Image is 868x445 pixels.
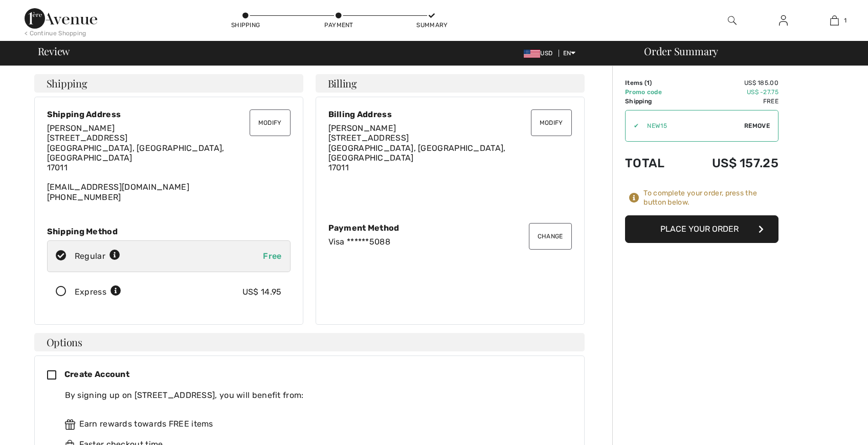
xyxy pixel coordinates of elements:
img: My Bag [830,14,839,27]
span: Create Account [64,369,129,379]
div: Order Summary [632,46,862,56]
span: [STREET_ADDRESS] [GEOGRAPHIC_DATA], [GEOGRAPHIC_DATA], [GEOGRAPHIC_DATA] 17011 [328,133,506,172]
div: Payment Method [328,223,572,233]
div: Shipping [230,20,261,30]
td: US$ 185.00 [682,78,778,87]
span: Review [38,46,70,56]
div: Summary [416,20,447,30]
div: By signing up on [STREET_ADDRESS], you will benefit from: [65,389,564,402]
span: Remove [744,121,770,130]
a: Sign In [771,14,796,27]
input: Promo code [639,110,744,141]
h4: Options [34,333,585,351]
span: [PERSON_NAME] [47,123,115,133]
button: Modify [531,109,572,136]
img: 1ère Avenue [25,8,97,29]
button: Place Your Order [625,215,778,243]
div: Earn rewards towards FREE items [65,418,564,430]
div: Shipping Address [47,109,291,119]
td: US$ 157.25 [682,146,778,181]
button: Change [529,223,572,250]
img: search the website [728,14,737,27]
span: Shipping [47,78,87,88]
a: 1 [809,14,859,27]
td: Total [625,146,682,181]
td: Shipping [625,97,682,106]
td: Items ( ) [625,78,682,87]
td: US$ -27.75 [682,87,778,97]
img: My Info [779,14,788,27]
span: EN [563,50,576,57]
div: Payment [323,20,354,30]
div: Shipping Method [47,227,291,236]
span: 1 [844,16,847,25]
span: [PERSON_NAME] [328,123,396,133]
div: To complete your order, press the button below. [643,189,778,207]
span: Billing [328,78,357,88]
div: ✔ [626,121,639,130]
div: < Continue Shopping [25,29,86,38]
img: US Dollar [524,50,540,58]
div: Regular [75,250,120,262]
div: US$ 14.95 [242,286,282,298]
span: Free [263,251,281,261]
div: Billing Address [328,109,572,119]
span: 1 [647,79,650,86]
div: Express [75,286,121,298]
img: rewards.svg [65,419,75,430]
td: Free [682,97,778,106]
span: USD [524,50,557,57]
td: Promo code [625,87,682,97]
div: [EMAIL_ADDRESS][DOMAIN_NAME] [PHONE_NUMBER] [47,123,291,202]
span: [STREET_ADDRESS] [GEOGRAPHIC_DATA], [GEOGRAPHIC_DATA], [GEOGRAPHIC_DATA] 17011 [47,133,225,172]
button: Modify [250,109,291,136]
